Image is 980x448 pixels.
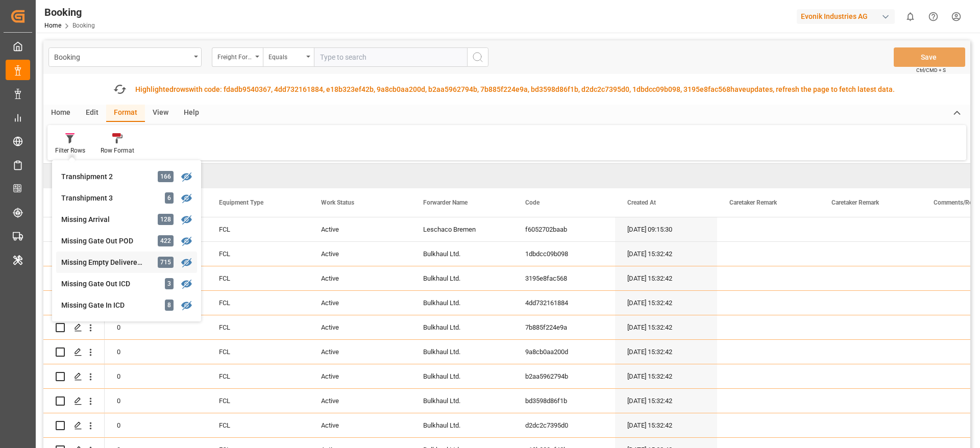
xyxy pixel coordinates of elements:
[61,193,151,204] div: Transhipment 3
[916,66,946,74] span: Ctrl/CMD + S
[43,413,105,438] div: Press SPACE to select this row.
[106,105,145,122] div: Format
[44,22,61,29] a: Home
[43,340,105,364] div: Press SPACE to select this row.
[43,217,105,242] div: Press SPACE to select this row.
[411,242,513,266] div: Bulkhaul Ltd.
[207,242,309,266] div: FCL
[43,266,105,291] div: Press SPACE to select this row.
[513,291,615,315] div: 4dd732161884
[54,50,190,63] div: Booking
[309,340,411,364] div: Active
[309,364,411,388] div: Active
[217,50,252,62] div: Freight Forwarder's Reference No.
[411,266,513,290] div: Bulkhaul Ltd.
[309,389,411,413] div: Active
[513,217,615,241] div: f6052702baab
[44,5,95,20] div: Booking
[212,47,263,67] button: open menu
[135,84,895,95] div: Highlighted with code: fdadb9540367, 4dd732161884, e18b323ef42b, 9a8cb0aa200d, b2aa5962794b, 7b88...
[730,85,746,93] span: have
[61,171,151,182] div: Transhipment 2
[78,105,106,122] div: Edit
[61,236,151,246] div: Missing Gate Out POD
[207,340,309,364] div: FCL
[309,315,411,339] div: Active
[165,300,174,311] div: 8
[105,413,207,437] div: 0
[411,315,513,339] div: Bulkhaul Ltd.
[207,291,309,315] div: FCL
[467,47,488,67] button: search button
[43,315,105,340] div: Press SPACE to select this row.
[513,242,615,266] div: 1dbdcc09b098
[627,199,656,206] span: Created At
[615,413,717,437] div: [DATE] 15:32:42
[207,413,309,437] div: FCL
[158,214,174,225] div: 128
[309,217,411,241] div: Active
[899,5,922,28] button: show 0 new notifications
[105,315,207,339] div: 0
[309,291,411,315] div: Active
[219,199,263,206] span: Equipment Type
[61,214,151,225] div: Missing Arrival
[43,105,78,122] div: Home
[314,47,467,67] input: Type to search
[174,85,189,93] span: rows
[615,217,717,241] div: [DATE] 09:15:30
[729,199,777,206] span: Caretaker Remark
[411,291,513,315] div: Bulkhaul Ltd.
[101,146,134,155] div: Row Format
[615,242,717,266] div: [DATE] 15:32:42
[513,389,615,413] div: bd3598d86f1b
[207,389,309,413] div: FCL
[513,266,615,290] div: 3195e8fac568
[411,340,513,364] div: Bulkhaul Ltd.
[309,266,411,290] div: Active
[797,9,895,24] div: Evonik Industries AG
[615,364,717,388] div: [DATE] 15:32:42
[513,413,615,437] div: d2dc2c7395d0
[158,171,174,182] div: 166
[797,7,899,26] button: Evonik Industries AG
[513,340,615,364] div: 9a8cb0aa200d
[55,146,85,155] div: Filter Rows
[831,199,879,206] span: Caretaker Remark
[43,291,105,315] div: Press SPACE to select this row.
[894,47,965,67] button: Save
[207,315,309,339] div: FCL
[207,266,309,290] div: FCL
[615,389,717,413] div: [DATE] 15:32:42
[145,105,176,122] div: View
[105,340,207,364] div: 0
[615,266,717,290] div: [DATE] 15:32:42
[158,235,174,246] div: 422
[309,413,411,437] div: Active
[525,199,540,206] span: Code
[207,364,309,388] div: FCL
[411,389,513,413] div: Bulkhaul Ltd.
[513,315,615,339] div: 7b885f224e9a
[263,47,314,67] button: open menu
[176,105,207,122] div: Help
[43,389,105,413] div: Press SPACE to select this row.
[268,50,303,62] div: Equals
[105,389,207,413] div: 0
[105,364,207,388] div: 0
[48,47,202,67] button: open menu
[423,199,468,206] span: Forwarder Name
[411,217,513,241] div: Leschaco Bremen
[922,5,945,28] button: Help Center
[158,257,174,268] div: 715
[165,278,174,289] div: 3
[513,364,615,388] div: b2aa5962794b
[321,199,354,206] span: Work Status
[165,192,174,204] div: 6
[61,300,151,311] div: Missing Gate In ICD
[411,413,513,437] div: Bulkhaul Ltd.
[615,291,717,315] div: [DATE] 15:32:42
[43,364,105,389] div: Press SPACE to select this row.
[615,315,717,339] div: [DATE] 15:32:42
[411,364,513,388] div: Bulkhaul Ltd.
